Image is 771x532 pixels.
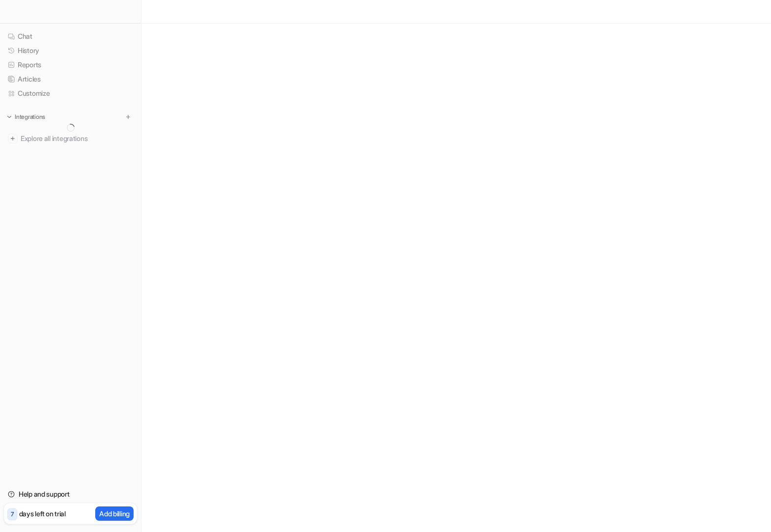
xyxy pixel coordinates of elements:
[11,510,14,519] p: 7
[125,113,132,120] img: menu_add.svg
[99,508,130,519] p: Add billing
[4,112,48,122] button: Integrations
[4,72,137,86] a: Articles
[21,131,133,146] span: Explore all integrations
[8,134,18,143] img: explore all integrations
[15,113,45,121] p: Integrations
[6,113,13,120] img: expand menu
[4,44,137,57] a: History
[4,86,137,100] a: Customize
[4,58,137,72] a: Reports
[19,508,66,519] p: days left on trial
[4,487,137,501] a: Help and support
[4,29,137,43] a: Chat
[4,132,137,145] a: Explore all integrations
[95,506,134,521] button: Add billing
